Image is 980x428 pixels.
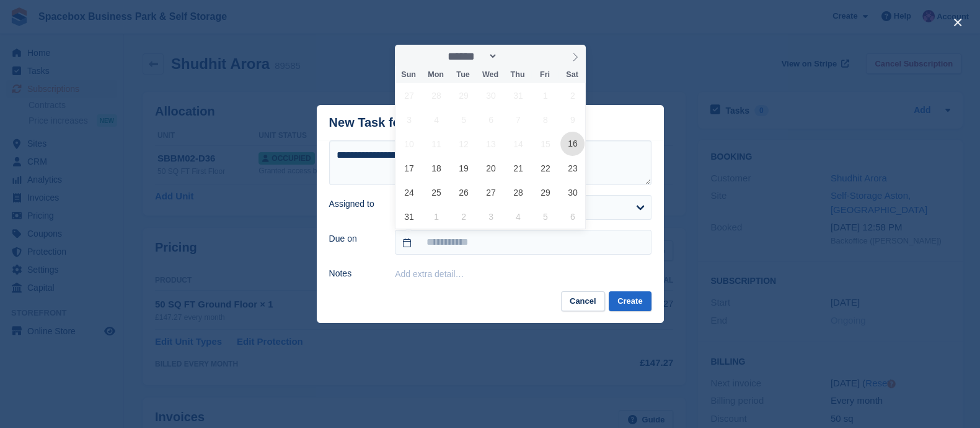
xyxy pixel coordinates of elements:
[479,156,503,180] span: August 20, 2025
[329,116,529,130] div: New Task for Subscription #89585
[533,107,557,132] span: August 8, 2025
[395,269,464,279] button: Add extra detail…
[479,180,503,204] span: August 27, 2025
[560,107,585,132] span: August 9, 2025
[422,71,449,79] span: Mon
[479,83,503,107] span: July 30, 2025
[533,204,557,229] span: September 5, 2025
[425,180,449,204] span: August 25, 2025
[397,107,422,132] span: August 3, 2025
[479,204,503,229] span: September 3, 2025
[425,83,449,107] span: July 28, 2025
[452,204,476,229] span: September 2, 2025
[397,204,422,229] span: August 31, 2025
[479,132,503,156] span: August 13, 2025
[395,71,422,79] span: Sun
[560,204,585,229] span: September 6, 2025
[425,204,449,229] span: September 1, 2025
[560,180,585,204] span: August 30, 2025
[329,198,381,211] label: Assigned to
[329,267,381,280] label: Notes
[533,83,557,107] span: August 1, 2025
[452,180,476,204] span: August 26, 2025
[452,156,476,180] span: August 19, 2025
[479,107,503,132] span: August 6, 2025
[425,132,449,156] span: August 11, 2025
[948,12,968,32] button: close
[533,132,557,156] span: August 15, 2025
[609,291,651,312] button: Create
[452,83,476,107] span: July 29, 2025
[397,156,422,180] span: August 17, 2025
[506,83,530,107] span: July 31, 2025
[477,71,504,79] span: Wed
[504,71,531,79] span: Thu
[425,156,449,180] span: August 18, 2025
[506,156,530,180] span: August 21, 2025
[444,50,498,63] select: Month
[506,107,530,132] span: August 7, 2025
[533,180,557,204] span: August 29, 2025
[531,71,558,79] span: Fri
[560,156,585,180] span: August 23, 2025
[425,107,449,132] span: August 4, 2025
[329,232,381,245] label: Due on
[498,50,537,63] input: Year
[397,180,422,204] span: August 24, 2025
[449,71,477,79] span: Tue
[452,132,476,156] span: August 12, 2025
[560,132,585,156] span: August 16, 2025
[397,83,422,107] span: July 27, 2025
[452,107,476,132] span: August 5, 2025
[561,291,605,312] button: Cancel
[506,204,530,229] span: September 4, 2025
[506,132,530,156] span: August 14, 2025
[506,180,530,204] span: August 28, 2025
[397,132,422,156] span: August 10, 2025
[560,83,585,107] span: August 2, 2025
[533,156,557,180] span: August 22, 2025
[558,71,586,79] span: Sat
